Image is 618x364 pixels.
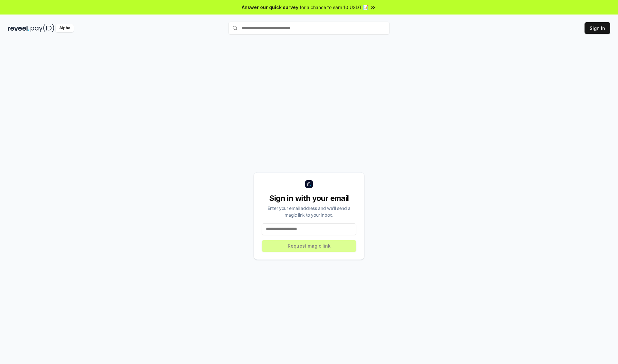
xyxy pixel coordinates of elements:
img: pay_id [31,24,54,32]
div: Sign in with your email [262,193,356,203]
div: Alpha [56,24,74,32]
div: Enter your email address and we’ll send a magic link to your inbox. [262,205,356,218]
span: Answer our quick survey [242,4,298,11]
button: Sign In [585,22,610,34]
img: reveel_dark [8,24,29,32]
img: logo_small [305,180,313,188]
span: for a chance to earn 10 USDT 📝 [300,4,369,11]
